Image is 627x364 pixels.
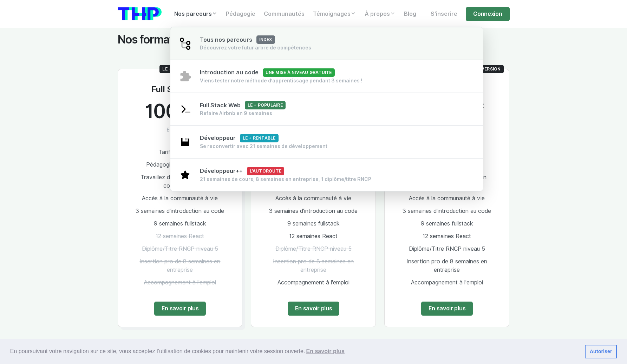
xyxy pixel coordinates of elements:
[145,100,189,122] span: 1000
[154,220,206,227] span: 9 semaines fullstack
[200,110,286,117] div: Refaire Airbnb en 9 semaines
[275,195,351,202] span: Accès à la communauté à vie
[170,125,483,159] a: DéveloppeurLe + rentable Se reconvertir avec 21 semaines de développement
[269,208,358,214] span: 3 semaines d'introduction au code
[585,345,617,359] a: dismiss cookie message
[139,258,220,273] span: Insertion pro de 8 semaines en entreprise
[170,7,222,21] a: Nos parcours
[179,103,191,115] img: terminal-92af89cfa8d47c02adae11eb3e7f907c.svg
[142,195,218,202] span: Accès à la communauté à vie
[256,35,275,44] span: index
[277,279,350,286] span: Accompagnement à l'emploi
[411,279,483,286] span: Accompagnement à l'emploi
[288,302,340,316] a: En savoir plus
[200,36,275,43] span: Tous nos parcours
[309,7,360,21] a: Témoignages
[156,233,204,240] span: 12 semaines React
[200,102,286,109] span: Full Stack Web
[260,7,309,21] a: Communautés
[146,161,214,168] span: Pédagogie révolutionnaire
[421,302,473,316] a: En savoir plus
[170,27,483,60] a: Tous nos parcoursindex Découvrez votre futur arbre de compétences
[200,168,285,174] span: Développeur++
[170,60,483,93] a: Introduction au codeUne mise à niveau gratuite Viens tester notre méthode d’apprentissage pendant...
[170,93,483,126] a: Full Stack WebLe + populaire Refaire Airbnb en 9 semaines
[200,135,279,141] span: Développeur
[179,70,191,82] img: puzzle-4bde4084d90f9635442e68fcf97b7805.svg
[403,208,491,214] span: 3 semaines d'introduction au code
[421,220,473,227] span: 9 semaines fullstack
[247,167,285,175] span: L'autoroute
[222,7,260,21] a: Pédagogie
[275,245,352,252] span: Diplôme/Titre RNCP niveau 5
[158,149,202,155] span: Tarif "early bird"
[159,65,200,73] span: Le + populaire
[466,7,509,21] a: Connexion
[141,174,220,189] span: Travaillez d'où vous voulez, en communauté
[179,37,191,50] img: git-4-38d7f056ac829478e83c2c2dd81de47b.svg
[170,158,483,191] a: Développeur++L'autoroute 21 semaines de cours, 8 semaines en entreprise, 1 diplôme/titre RNCP
[245,101,286,109] span: Le + populaire
[289,233,338,240] span: 12 semaines React
[426,7,462,21] a: S'inscrire
[200,69,335,76] span: Introduction au code
[409,195,485,202] span: Accès à la communauté à vie
[287,220,340,227] span: 9 semaines fullstack
[151,85,209,95] h3: Full Stack Web
[200,176,371,183] div: 21 semaines de cours, 8 semaines en entreprise, 1 diplôme/titre RNCP
[400,7,420,21] a: Blog
[305,346,346,357] a: learn more about cookies
[240,134,279,142] span: Le + rentable
[200,77,363,84] div: Viens tester notre méthode d’apprentissage pendant 3 semaines !
[360,7,400,21] a: À propos
[263,68,335,77] span: Une mise à niveau gratuite
[200,44,311,51] div: Découvrez votre futur arbre de compétences
[423,233,471,240] span: 12 semaines React
[200,143,327,150] div: Se reconvertir avec 21 semaines de développement
[273,258,354,273] span: Insertion pro de 8 semaines en entreprise
[142,245,218,252] span: Diplôme/Titre RNCP niveau 5
[179,136,191,148] img: save-2003ce5719e3e880618d2f866ea23079.svg
[406,258,487,273] span: Insertion pro de 8 semaines en entreprise
[10,346,579,357] span: En poursuivant votre navigation sur ce site, vous acceptez l’utilisation de cookies pour mainteni...
[118,7,162,20] img: logo
[179,168,191,181] img: star-1b1639e91352246008672c7d0108e8fd.svg
[154,302,206,316] a: En savoir plus
[409,245,485,252] span: Diplôme/Titre RNCP niveau 5
[136,208,224,214] span: 3 semaines d'introduction au code
[166,126,193,133] span: En une fois
[144,279,216,286] span: Accompagnement à l'emploi
[118,33,510,46] h2: Nos formations, nos prix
